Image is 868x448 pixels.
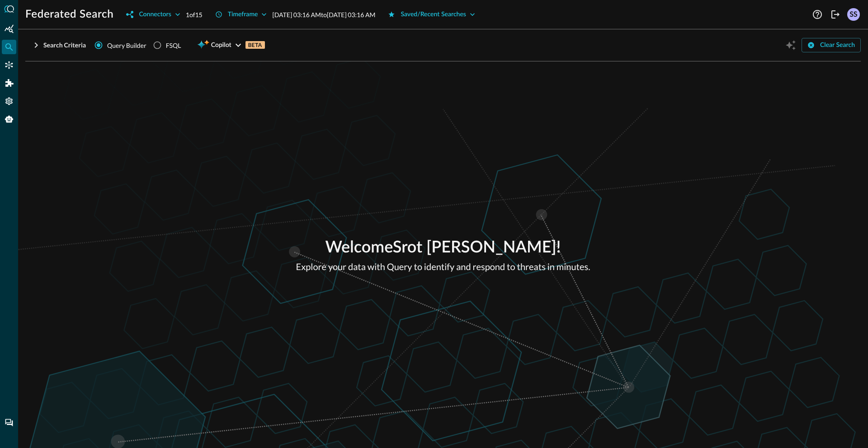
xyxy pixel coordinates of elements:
[401,9,466,20] div: Saved/Recent Searches
[820,40,855,51] div: Clear Search
[2,415,16,430] div: Chat
[210,7,273,22] button: Timeframe
[2,58,16,72] div: Connectors
[211,40,231,51] span: Copilot
[2,40,16,54] div: Federated Search
[107,41,146,50] span: Query Builder
[272,10,375,19] p: [DATE] 03:16 AM to [DATE] 03:16 AM
[828,7,843,22] button: Logout
[25,38,91,52] button: Search Criteria
[382,7,481,22] button: Saved/Recent Searches
[847,8,860,21] div: SS
[296,236,590,260] p: Welcome Srot [PERSON_NAME] !
[43,40,86,51] div: Search Criteria
[166,41,181,50] div: FSQL
[192,38,270,52] button: CopilotBETA
[139,9,171,20] div: Connectors
[2,22,16,36] div: Summary Insights
[228,9,258,20] div: Timeframe
[186,10,203,19] p: 1 of 15
[2,94,16,108] div: Settings
[802,38,861,52] button: Clear Search
[245,41,265,49] p: BETA
[296,260,590,274] p: Explore your data with Query to identify and respond to threats in minutes.
[2,112,16,126] div: Query Agent
[121,7,185,22] button: Connectors
[25,7,113,22] h1: Federated Search
[810,7,825,22] button: Help
[2,76,17,90] div: Addons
